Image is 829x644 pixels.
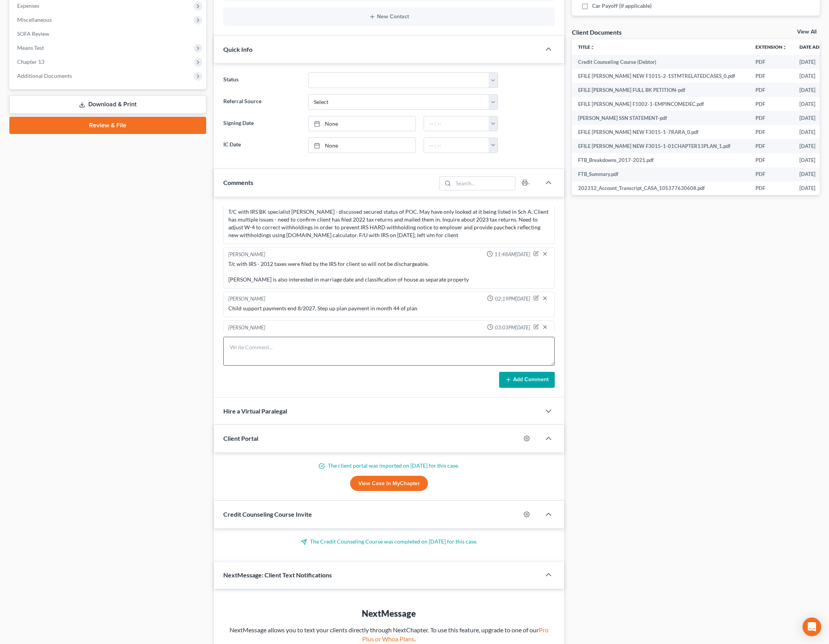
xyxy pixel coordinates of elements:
span: SOFA Review [17,30,49,37]
a: Download & Print [9,95,206,114]
td: PDF [749,97,793,111]
a: None [308,116,415,131]
span: Credit Counseling Course Invite [223,510,312,518]
div: Client Documents [572,28,622,36]
a: Extensionunfold_more [755,44,787,50]
td: EFILE [PERSON_NAME] NEW F1015-2-1STMTRELATEDCASES_0.pdf [572,69,749,83]
span: 11:48AM[DATE] [494,251,530,258]
td: EFILE [PERSON_NAME] FULL BK PETITION-pdf [572,83,749,97]
td: PDF [749,83,793,97]
span: NextMessage: Client Text Notifications [223,571,332,579]
td: Credit Counseling Course (Debtor) [572,55,749,69]
td: FTB_Breakdowns_2017-2021.pdf [572,153,749,167]
button: New Contact [230,14,549,20]
button: Add Comment [499,372,555,388]
span: Car Payoff (if applicable) [592,2,652,10]
span: Means Test [17,44,44,51]
i: unfold_more [782,45,787,50]
div: T/c with IRS - 2012 taxes were filed by the IRS for client so will not be dischargeable. [PERSON_... [228,260,550,283]
div: [PERSON_NAME] [228,295,265,303]
span: 02:19PM[DATE] [495,295,530,303]
td: EFILE [PERSON_NAME] F1002-1-EMPINCOMEDEC.pdf [572,97,749,111]
span: Chapter 13 [17,58,44,65]
input: -- : -- [424,116,489,131]
span: Hire a Virtual Paralegal [223,407,287,415]
span: Client Portal [223,435,258,442]
a: SOFA Review [11,27,206,41]
td: PDF [749,139,793,153]
span: Additional Documents [17,72,72,79]
i: unfold_more [590,45,595,50]
p: NextMessage allows you to text your clients directly through NextChapter. To use this feature, up... [230,626,549,644]
div: Child support payments end 8/2027. Step up plan payment in month 44 of plan [228,304,550,312]
td: PDF [749,167,793,181]
td: PDF [749,181,793,195]
span: 03:03PM[DATE] [495,324,530,331]
div: T/C with IRS BK specialist [PERSON_NAME] - discussed secured status of POC. May have only looked ... [228,208,550,239]
label: Referral Source [219,94,304,110]
td: 202312_Account_Transcript_CASA_105377630608.pdf [572,181,749,195]
p: The Credit Counseling Course was completed on [DATE] for this case. [223,538,555,545]
div: NextMessage [230,607,549,619]
span: Quick Info [223,46,252,53]
a: View All [797,29,817,35]
input: -- : -- [424,138,489,153]
span: Comments [223,179,253,186]
label: IC Date [219,137,304,153]
div: [PERSON_NAME] [228,251,265,259]
td: PDF [749,69,793,83]
td: EFILE [PERSON_NAME] NEW F3015-1-7RARA_0.pdf [572,125,749,139]
a: Titleunfold_more [578,44,595,50]
a: Review & File [9,117,206,134]
div: Open Intercom Messenger [803,618,821,636]
a: View Case in MyChapter [350,476,428,491]
td: [PERSON_NAME] SSN STATEMENT-pdf [572,111,749,125]
label: Status [219,72,304,88]
label: Signing Date [219,116,304,132]
input: Search... [453,177,515,190]
td: FTB_Summary.pdf [572,167,749,181]
p: The client portal was imported on [DATE] for this case. [223,462,555,470]
span: Expenses [17,2,39,9]
span: Miscellaneous [17,16,52,23]
div: [PERSON_NAME] [228,324,265,332]
td: PDF [749,125,793,139]
a: None [308,138,415,153]
td: PDF [749,153,793,167]
td: EFILE [PERSON_NAME] NEW F3015-1-01CHAPTER13PLAN_1.pdf [572,139,749,153]
td: PDF [749,111,793,125]
td: PDF [749,55,793,69]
